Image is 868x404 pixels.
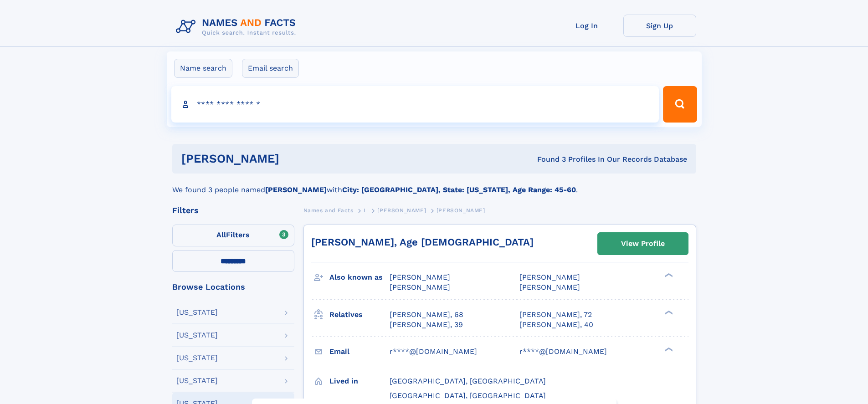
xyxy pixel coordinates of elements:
[303,205,354,216] a: Names and Facts
[390,377,546,385] span: [GEOGRAPHIC_DATA], [GEOGRAPHIC_DATA]
[242,59,299,78] label: Email search
[621,233,665,254] div: View Profile
[265,185,327,194] b: [PERSON_NAME]
[172,283,294,291] div: Browse Locations
[519,273,580,281] span: [PERSON_NAME]
[377,205,426,216] a: [PERSON_NAME]
[171,86,659,123] input: search input
[329,344,390,359] h3: Email
[390,320,463,330] a: [PERSON_NAME], 39
[550,15,623,37] a: Log In
[172,15,303,39] img: Logo Names and Facts
[663,272,673,278] div: ❯
[176,332,218,339] div: [US_STATE]
[172,174,696,195] div: We found 3 people named with .
[390,273,450,281] span: [PERSON_NAME]
[519,320,593,330] a: [PERSON_NAME], 40
[377,207,426,214] span: [PERSON_NAME]
[663,346,673,352] div: ❯
[176,354,218,362] div: [US_STATE]
[329,270,390,285] h3: Also known as
[390,391,546,400] span: [GEOGRAPHIC_DATA], [GEOGRAPHIC_DATA]
[663,309,673,315] div: ❯
[342,185,576,194] b: City: [GEOGRAPHIC_DATA], State: [US_STATE], Age Range: 45-60
[176,377,218,384] div: [US_STATE]
[176,309,218,316] div: [US_STATE]
[408,154,687,164] div: Found 3 Profiles In Our Records Database
[390,310,463,320] a: [PERSON_NAME], 68
[519,283,580,291] span: [PERSON_NAME]
[311,236,534,248] a: [PERSON_NAME], Age [DEMOGRAPHIC_DATA]
[172,206,294,215] div: Filters
[390,283,450,291] span: [PERSON_NAME]
[364,205,367,216] a: L
[181,153,408,164] h1: [PERSON_NAME]
[329,307,390,322] h3: Relatives
[174,59,232,78] label: Name search
[437,207,485,214] span: [PERSON_NAME]
[598,233,688,255] a: View Profile
[172,225,294,246] label: Filters
[216,230,226,239] span: All
[623,15,696,37] a: Sign Up
[519,310,592,320] a: [PERSON_NAME], 72
[663,86,697,123] button: Search Button
[364,207,367,214] span: L
[329,373,390,389] h3: Lived in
